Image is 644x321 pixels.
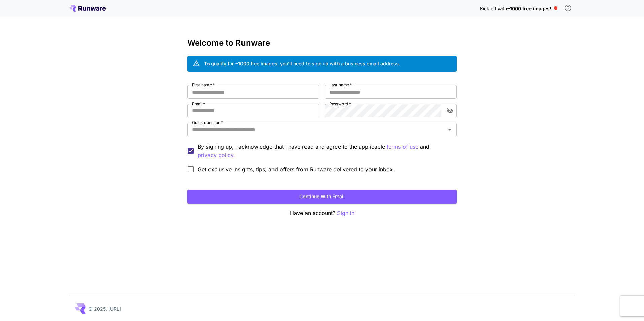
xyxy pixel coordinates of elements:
label: Email [192,101,205,107]
p: © 2025, [URL] [88,305,121,312]
button: By signing up, I acknowledge that I have read and agree to the applicable and privacy policy. [387,143,418,151]
label: Quick question [192,120,223,126]
h3: Welcome to Runware [187,38,457,48]
button: toggle password visibility [444,105,456,117]
button: In order to qualify for free credit, you need to sign up with a business email address and click ... [561,1,575,15]
span: Get exclusive insights, tips, and offers from Runware delivered to your inbox. [198,165,394,173]
p: Have an account? [187,209,457,217]
p: terms of use [387,143,418,151]
p: privacy policy. [198,151,235,159]
label: First name [192,82,215,88]
button: Sign in [337,209,354,217]
span: Kick off with [480,6,507,11]
div: To qualify for ~1000 free images, you’ll need to sign up with a business email address. [204,60,400,67]
button: Continue with email [187,190,457,204]
button: Open [445,125,454,134]
label: Last name [329,82,352,88]
p: By signing up, I acknowledge that I have read and agree to the applicable and [198,143,451,159]
button: By signing up, I acknowledge that I have read and agree to the applicable terms of use and [198,151,235,159]
span: ~1000 free images! 🎈 [507,6,558,11]
label: Password [329,101,351,107]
